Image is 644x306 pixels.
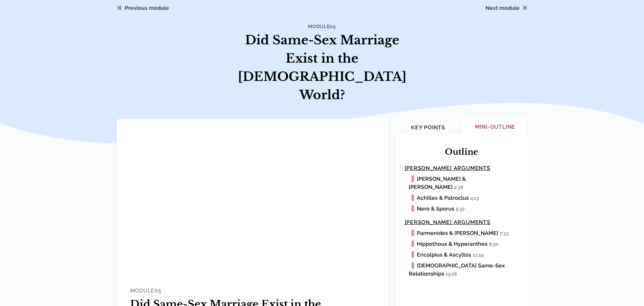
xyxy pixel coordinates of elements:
span: 13:18 [446,271,460,277]
span: 5:37 [456,206,468,212]
button: Mini-Outline [462,118,527,136]
h4: Module 05 [236,23,409,30]
span: 2:36 [454,184,467,191]
span: 7:33 [500,231,512,237]
h4: MODULE 05 [130,287,162,296]
span: 11:24 [473,252,487,258]
h4: [PERSON_NAME] Arguments [405,218,518,226]
li: [DEMOGRAPHIC_DATA] Same-Sex Relationships [409,262,518,278]
span: 8:30 [489,241,501,247]
h4: [PERSON_NAME] Arguments [405,164,518,172]
li: Hippothous & Hyperanthes [409,240,518,248]
li: [PERSON_NAME] & [PERSON_NAME] [409,175,518,191]
li: Parmenides & [PERSON_NAME] [409,229,518,237]
li: Nero & Sporus [409,205,518,213]
h4: Key Points [399,124,457,132]
h2: Outline [405,147,518,157]
li: Encolpius & Ascyltos [409,251,518,259]
a: Next module [485,5,520,11]
a: Previous module [125,5,169,11]
h1: Did Same-Sex Marriage Exist in the [DEMOGRAPHIC_DATA] World? [236,31,409,104]
li: Achilles & Patroclus [409,194,518,202]
button: Key Points [395,119,461,137]
iframe: Module 05 - Did Same-Sex Marriage Exist in the Biblical World [117,119,388,272]
span: 4:13 [470,195,482,201]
